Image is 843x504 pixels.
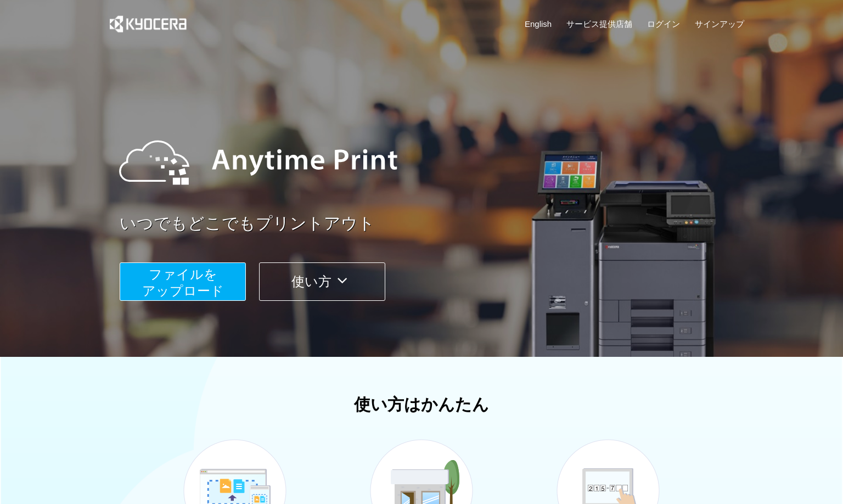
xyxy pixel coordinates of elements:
a: サインアップ [695,18,744,30]
a: English [525,18,552,30]
button: ファイルを​​アップロード [120,262,246,301]
a: ログイン [647,18,680,30]
span: ファイルを ​​アップロード [142,267,224,298]
a: いつでもどこでもプリントアウト [120,212,751,236]
a: サービス提供店舗 [566,18,632,30]
button: 使い方 [259,262,385,301]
